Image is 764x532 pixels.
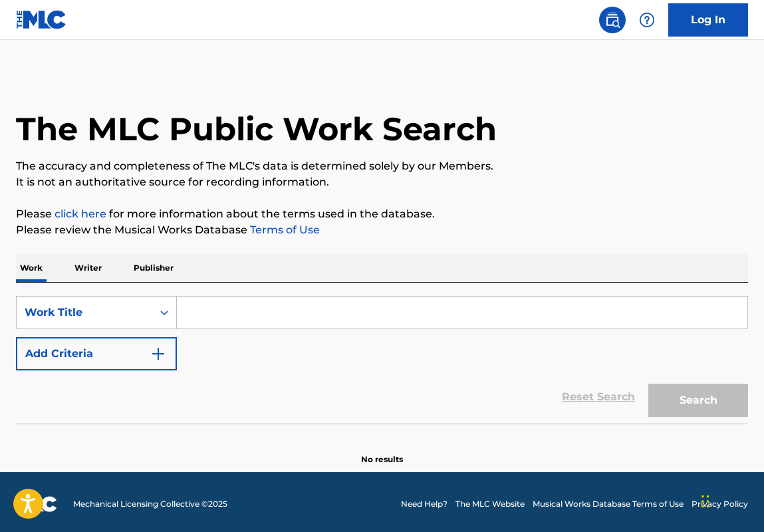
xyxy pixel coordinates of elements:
[701,481,709,521] div: Drag
[698,468,764,532] iframe: Chat Widget
[401,498,447,510] a: Need Help?
[361,438,403,465] p: No results
[16,337,177,370] button: Add Criteria
[639,12,655,28] img: help
[692,498,748,510] a: Privacy Policy
[150,346,166,362] img: 9d2ae6d4665cec9f34b9.svg
[16,109,497,149] h1: The MLC Public Work Search
[634,7,660,33] div: Help
[455,498,525,510] a: The MLC Website
[73,498,227,510] span: Mechanical Licensing Collective © 2025
[16,158,748,174] p: The accuracy and completeness of The MLC's data is determined solely by our Members.
[533,498,684,510] a: Musical Works Database Terms of Use
[70,254,106,282] p: Writer
[130,254,178,282] p: Publisher
[16,10,67,29] img: MLC Logo
[16,206,748,222] p: Please for more information about the terms used in the database.
[247,223,320,236] a: Terms of Use
[16,174,748,190] p: It is not an authoritative source for recording information.
[25,305,144,321] div: Work Title
[16,296,748,424] form: Search Form
[604,12,620,28] img: search
[668,3,748,37] a: Log In
[16,222,748,238] p: Please review the Musical Works Database
[16,254,47,282] p: Work
[599,7,626,33] a: Public Search
[55,207,106,220] a: click here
